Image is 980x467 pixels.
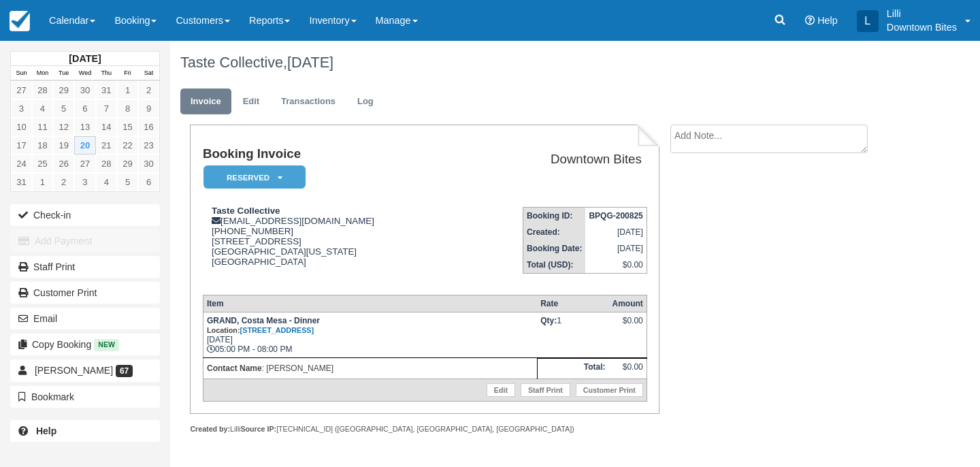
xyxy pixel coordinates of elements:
button: Bookmark [10,386,160,408]
th: Wed [74,66,95,81]
a: 1 [32,173,53,191]
a: Edit [233,88,269,115]
small: Location: [207,326,314,334]
a: Invoice [180,88,231,115]
span: [DATE] [287,54,333,71]
th: Item [203,295,537,312]
span: 67 [116,365,133,377]
a: 5 [53,99,74,118]
a: 28 [32,81,53,99]
a: 16 [138,118,159,136]
strong: Source IP: [240,425,276,433]
a: 29 [53,81,74,99]
a: 5 [117,173,138,191]
td: [DATE] [585,240,647,257]
td: $0.00 [585,257,647,274]
a: Edit [487,383,515,397]
a: Staff Print [10,256,160,278]
h2: Downtown Bites [465,152,641,167]
a: 19 [53,136,74,155]
div: L [857,10,879,32]
i: Help [805,16,815,25]
th: Booking Date: [523,240,586,257]
th: Mon [32,66,53,81]
a: Transactions [271,88,346,115]
a: 23 [138,136,159,155]
strong: Created by: [190,425,230,433]
a: 10 [11,118,32,136]
td: $0.00 [608,358,647,379]
a: 15 [117,118,138,136]
a: 6 [74,99,95,118]
a: 21 [96,136,117,155]
a: 2 [138,81,159,99]
a: 14 [96,118,117,136]
div: [EMAIL_ADDRESS][DOMAIN_NAME] [PHONE_NUMBER] [STREET_ADDRESS] [GEOGRAPHIC_DATA][US_STATE] [GEOGRAP... [203,206,460,284]
a: Reserved [203,165,301,190]
a: 12 [53,118,74,136]
div: $0.00 [612,316,642,336]
strong: GRAND, Costa Mesa - Dinner [207,316,320,335]
button: Copy Booking New [10,334,160,355]
span: New [94,339,119,351]
a: 3 [74,173,95,191]
th: Tue [53,66,74,81]
a: 3 [11,99,32,118]
a: 4 [96,173,117,191]
th: Sun [11,66,32,81]
button: Email [10,308,160,329]
p: Downtown Bites [887,20,957,34]
th: Total (USD): [523,257,586,274]
a: Customer Print [10,282,160,304]
a: 26 [53,155,74,173]
a: 29 [117,155,138,173]
strong: BPQG-200825 [589,211,642,221]
a: 6 [138,173,159,191]
h1: Taste Collective, [180,54,895,71]
a: Customer Print [576,383,643,397]
th: Amount [608,295,647,312]
a: 4 [32,99,53,118]
b: Help [36,425,56,436]
a: 1 [117,81,138,99]
button: Add Payment [10,230,160,252]
a: 24 [11,155,32,173]
a: 31 [11,173,32,191]
a: 31 [96,81,117,99]
a: [PERSON_NAME] 67 [10,359,160,381]
a: 9 [138,99,159,118]
a: 27 [11,81,32,99]
em: Reserved [203,165,306,189]
a: 22 [117,136,138,155]
a: 11 [32,118,53,136]
a: 28 [96,155,117,173]
span: Help [817,15,838,26]
a: 17 [11,136,32,155]
a: [STREET_ADDRESS] [240,326,314,334]
h1: Booking Invoice [203,147,460,161]
th: Fri [117,66,138,81]
td: 1 [537,312,608,357]
p: : [PERSON_NAME] [207,361,534,375]
a: 20 [74,136,95,155]
strong: [DATE] [69,53,101,64]
td: [DATE] [585,224,647,240]
a: 25 [32,155,53,173]
a: 8 [117,99,138,118]
a: 27 [74,155,95,173]
th: Thu [96,66,117,81]
a: 13 [74,118,95,136]
th: Booking ID: [523,208,586,225]
strong: Taste Collective [212,206,280,216]
img: checkfront-main-nav-mini-logo.png [10,11,30,31]
a: 30 [74,81,95,99]
div: Lilli [TECHNICAL_ID] ([GEOGRAPHIC_DATA], [GEOGRAPHIC_DATA], [GEOGRAPHIC_DATA]) [190,424,659,434]
a: Help [10,420,160,442]
a: Staff Print [521,383,570,397]
th: Total: [537,358,608,379]
th: Created: [523,224,586,240]
span: [PERSON_NAME] [35,365,113,376]
strong: Contact Name [207,364,262,373]
th: Rate [537,295,608,312]
p: Lilli [887,7,957,20]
